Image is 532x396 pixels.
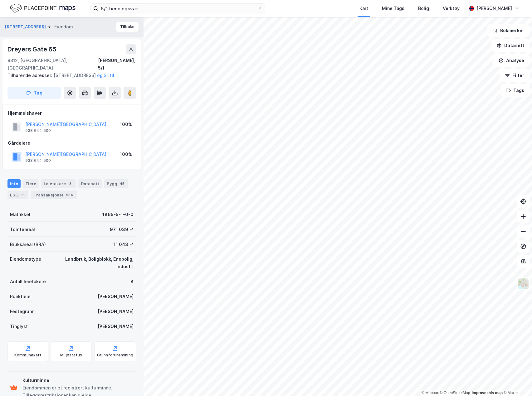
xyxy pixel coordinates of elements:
iframe: Chat Widget [501,366,532,396]
button: Bokmerker [487,24,530,37]
div: Datasett [78,179,102,188]
div: 8 [130,278,134,285]
span: Tilhørende adresser: [7,73,54,78]
div: Tomteareal [10,226,35,233]
div: 1865-5-1-0-0 [102,211,134,218]
div: Bygg [104,179,128,188]
div: 45 [119,181,126,187]
div: Dreyers Gate 65 [7,44,58,54]
div: Kommunekart [14,353,41,358]
img: logo.f888ab2527a4732fd821a326f86c7f29.svg [10,3,76,14]
button: Analyse [493,54,530,67]
div: Kontrollprogram for chat [501,366,532,396]
div: Matrikkel [10,211,30,218]
button: Filter [500,69,530,82]
button: Tags [500,84,530,97]
div: 11 043 ㎡ [114,241,134,248]
img: Z [517,278,529,290]
div: Gårdeiere [8,139,136,147]
div: 100% [120,121,132,128]
div: Tinglyst [10,323,28,330]
div: Antall leietakere [10,278,46,285]
div: Transaksjoner [31,191,77,199]
div: Verktøy [443,5,460,12]
div: Festegrunn [10,308,34,315]
button: [STREET_ADDRESS] [5,24,47,30]
div: 8 [67,181,73,187]
div: [PERSON_NAME], 5/1 [98,57,136,72]
div: [PERSON_NAME] [98,293,134,300]
div: Leietakere [41,179,76,188]
div: 584 [65,192,74,198]
div: [PERSON_NAME] [476,5,512,12]
div: Bolig [418,5,429,12]
div: Eiendom [54,23,73,31]
a: OpenStreetMap [440,391,470,395]
div: Info [7,179,21,188]
div: 8312, [GEOGRAPHIC_DATA], [GEOGRAPHIC_DATA] [7,57,98,72]
div: [PERSON_NAME] [98,308,134,315]
div: Miljøstatus [60,353,82,358]
div: Kart [359,5,368,12]
div: Landbruk, Boligblokk, Enebolig, Industri [49,255,134,270]
div: Mine Tags [382,5,404,12]
button: Tag [7,87,61,99]
div: ESG [7,191,28,199]
div: 938 644 500 [25,128,51,133]
div: 15 [20,192,26,198]
button: Tilbake [116,22,139,32]
div: Grunnforurensning [97,353,133,358]
div: 938 644 500 [25,158,51,163]
div: [STREET_ADDRESS] [7,72,131,79]
button: Datasett [491,39,530,52]
div: 971 039 ㎡ [110,226,134,233]
input: Søk på adresse, matrikkel, gårdeiere, leietakere eller personer [98,4,257,13]
div: Eiendomstype [10,255,41,263]
div: [PERSON_NAME] [98,323,134,330]
div: Punktleie [10,293,31,300]
div: Eiere [23,179,39,188]
div: Bruksareal (BRA) [10,241,46,248]
a: Mapbox [422,391,439,395]
a: Improve this map [472,391,503,395]
div: Hjemmelshaver [8,109,136,117]
div: Kulturminne [22,377,134,384]
div: 100% [120,151,132,158]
